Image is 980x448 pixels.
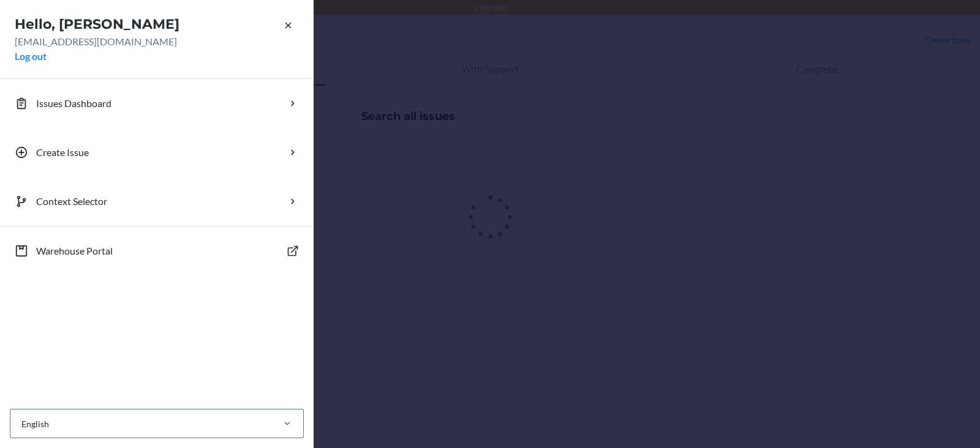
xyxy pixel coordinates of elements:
[36,96,111,111] p: Issues Dashboard
[36,244,113,258] p: Warehouse Portal
[15,49,47,64] button: Log out
[36,145,89,160] p: Create Issue
[20,417,21,430] input: English
[36,194,107,209] p: Context Selector
[15,15,299,34] h2: Hello, [PERSON_NAME]
[15,34,299,49] p: [EMAIL_ADDRESS][DOMAIN_NAME]
[21,417,49,430] div: English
